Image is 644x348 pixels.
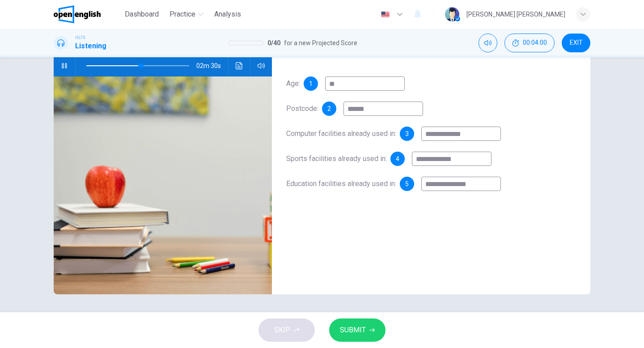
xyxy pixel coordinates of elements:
[504,34,555,52] div: Hide
[562,34,590,52] button: EXIT
[125,9,159,20] span: Dashboard
[54,5,101,23] img: OpenEnglish logo
[284,38,357,48] span: for a new Projected Score
[232,55,246,76] button: Click to see the audio transcription
[479,34,497,52] div: Mute
[286,129,396,138] span: Computer facilities already used in:
[286,104,318,113] span: Postcode:
[75,34,85,41] span: IELTS
[405,181,409,187] span: 5
[309,81,313,87] span: 1
[327,106,331,112] span: 2
[445,7,459,21] img: Profile picture
[286,79,300,88] span: Age:
[504,34,555,52] button: 00:04:00
[196,55,228,76] span: 02m 30s
[54,76,272,294] img: Community Centre Research
[75,41,106,51] h1: Listening
[523,39,547,47] span: 00:04:00
[214,9,241,20] span: Analysis
[267,38,280,48] span: 0 / 40
[286,154,387,163] span: Sports facilities already used in:
[211,6,245,22] button: Analysis
[396,156,399,162] span: 4
[121,6,162,22] button: Dashboard
[570,39,583,47] span: EXIT
[380,11,391,18] img: en
[329,318,386,342] button: SUBMIT
[466,9,565,20] div: [PERSON_NAME] [PERSON_NAME]
[405,131,409,137] span: 3
[54,5,121,23] a: OpenEnglish logo
[286,179,396,188] span: Education facilities already used in:
[166,6,207,22] button: Practice
[340,324,366,336] span: SUBMIT
[169,9,195,20] span: Practice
